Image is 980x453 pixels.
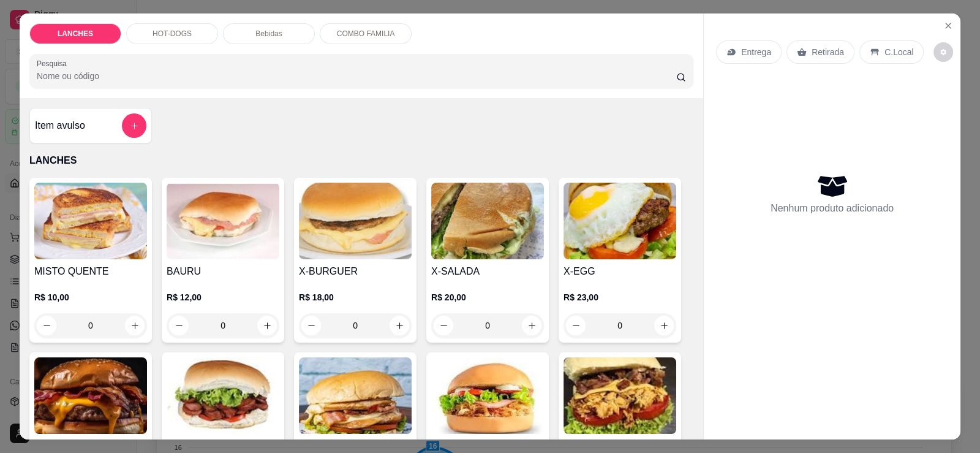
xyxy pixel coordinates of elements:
[431,291,544,303] p: R$ 20,00
[122,113,146,138] button: add-separate-item
[563,264,676,279] h4: X-EGG
[29,153,693,168] p: LANCHES
[169,316,189,335] button: decrease-product-quantity
[654,316,674,335] button: increase-product-quantity
[37,70,676,82] input: Pesquisa
[563,357,676,434] img: product-image
[812,46,844,58] p: Retirada
[167,183,279,259] img: product-image
[934,42,954,62] button: decrease-product-quantity
[522,316,541,335] button: increase-product-quantity
[34,264,147,279] h4: MISTO QUENTE
[299,291,412,303] p: R$ 18,00
[431,183,544,259] img: product-image
[255,29,282,39] p: Bebidas
[153,29,192,39] p: HOT-DOGS
[771,201,894,216] p: Nenhum produto adicionado
[563,291,676,303] p: R$ 23,00
[337,29,395,39] p: COMBO FAMILIA
[301,316,321,335] button: decrease-product-quantity
[125,316,145,335] button: increase-product-quantity
[299,357,412,434] img: product-image
[37,58,71,69] label: Pesquisa
[35,118,85,133] h4: Item avulso
[299,264,412,279] h4: X-BURGUER
[167,291,279,303] p: R$ 12,00
[299,183,412,259] img: product-image
[167,357,279,434] img: product-image
[257,316,277,335] button: increase-product-quantity
[563,183,676,259] img: product-image
[37,316,56,335] button: decrease-product-quantity
[741,46,771,58] p: Entrega
[167,264,279,279] h4: BAURU
[884,46,913,58] p: C.Local
[34,183,147,259] img: product-image
[34,291,147,303] p: R$ 10,00
[58,29,93,39] p: LANCHES
[390,316,409,335] button: increase-product-quantity
[431,264,544,279] h4: X-SALADA
[938,16,958,36] button: Close
[566,316,586,335] button: decrease-product-quantity
[431,357,544,434] img: product-image
[434,316,453,335] button: decrease-product-quantity
[34,357,147,434] img: product-image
